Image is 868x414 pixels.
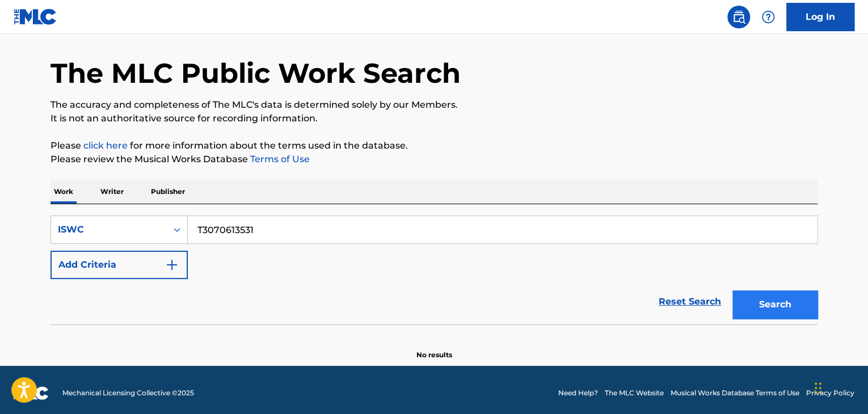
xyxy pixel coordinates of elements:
a: Public Search [727,6,750,28]
a: Log In [786,3,854,31]
h1: The MLC Public Work Search [50,56,461,90]
img: 9d2ae6d4665cec9f34b9.svg [165,258,179,272]
button: Search [732,290,818,319]
p: No results [416,336,452,360]
a: Terms of Use [248,154,310,164]
a: Reset Search [653,289,727,314]
p: Work [50,180,77,204]
span: Mechanical Licensing Collective © 2025 [62,388,194,398]
img: search [732,10,745,24]
p: Please review the Musical Works Database [50,153,818,166]
div: Help [757,6,779,28]
p: It is not an authoritative source for recording information. [50,112,818,125]
a: Need Help? [558,388,598,398]
a: Privacy Policy [806,388,854,398]
img: MLC Logo [14,9,57,25]
form: Search Form [50,216,818,324]
p: Publisher [148,180,188,204]
p: Please for more information about the terms used in the database. [50,139,818,153]
iframe: Chat Widget [811,360,868,414]
button: Add Criteria [50,251,188,279]
img: help [761,10,775,24]
p: Writer [97,180,127,204]
a: Musical Works Database Terms of Use [671,388,799,398]
a: click here [83,140,128,151]
div: ISWC [58,223,160,236]
div: Drag [815,371,821,405]
p: The accuracy and completeness of The MLC's data is determined solely by our Members. [50,98,818,112]
a: The MLC Website [605,388,664,398]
